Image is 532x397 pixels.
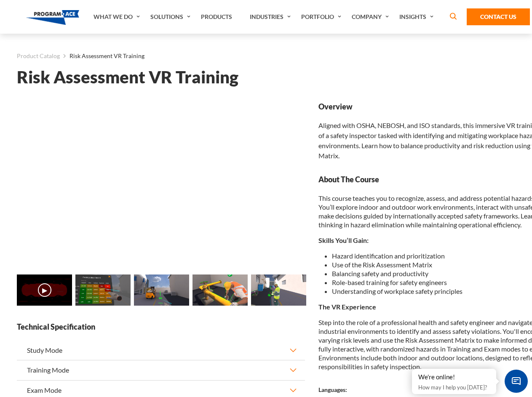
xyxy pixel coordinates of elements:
[17,322,305,332] strong: Technical Specification
[26,10,80,25] img: Program-Ace
[38,283,51,297] button: ▶
[418,382,490,392] p: How may I help you [DATE]?
[17,51,60,61] a: Product Catalog
[467,8,530,25] a: Contact Us
[17,101,305,264] iframe: Risk Assessment VR Training - Video 0
[192,274,248,306] img: Risk Assessment VR Training - Preview 3
[134,274,189,306] img: Risk Assessment VR Training - Preview 2
[318,386,347,393] strong: Languages:
[251,274,306,306] img: Risk Assessment VR Training - Preview 4
[17,360,305,380] button: Training Mode
[17,341,305,360] button: Study Mode
[418,373,490,381] div: We're online!
[17,274,72,306] img: Risk Assessment VR Training - Video 0
[60,51,144,61] li: Risk Assessment VR Training
[75,274,131,306] img: Risk Assessment VR Training - Preview 1
[505,370,528,393] span: Chat Widget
